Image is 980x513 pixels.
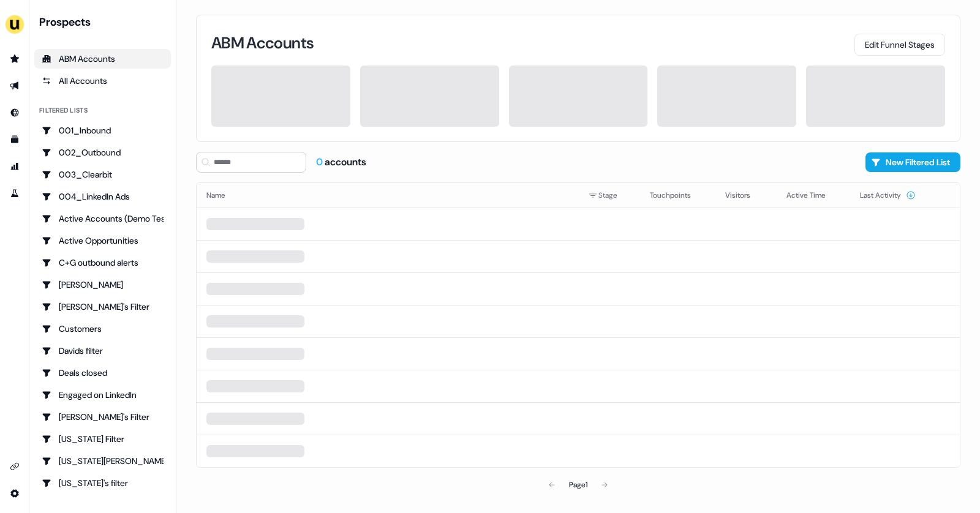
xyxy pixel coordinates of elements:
button: Touchpoints [650,184,706,206]
div: [PERSON_NAME]'s Filter [42,301,164,313]
a: Go to Inbound [5,103,24,122]
a: Go to Active Opportunities [34,231,171,250]
a: Go to experiments [5,184,24,203]
div: C+G outbound alerts [42,256,164,269]
a: Go to Georgia's filter [34,473,171,493]
div: [PERSON_NAME] [42,279,164,291]
div: ABM Accounts [42,53,164,65]
div: Active Opportunities [42,234,164,247]
button: Active Time [786,184,840,206]
a: Go to 001_Inbound [34,121,171,140]
div: [PERSON_NAME]'s Filter [42,411,164,423]
div: Customers [42,323,164,335]
a: Go to attribution [5,157,24,176]
a: Go to Georgia Filter [34,429,171,449]
div: [US_STATE][PERSON_NAME] [42,455,164,467]
a: Go to 003_Clearbit [34,165,171,184]
a: Go to Active Accounts (Demo Test) [34,209,171,228]
a: ABM Accounts [34,49,171,69]
div: 003_Clearbit [42,168,164,181]
div: All Accounts [42,75,164,87]
div: [US_STATE]'s filter [42,477,164,489]
a: Go to Engaged on LinkedIn [34,385,171,405]
th: Name [197,183,579,208]
a: Go to 002_Outbound [34,143,171,162]
a: Go to outbound experience [5,76,24,95]
a: Go to Georgia Slack [34,451,171,471]
a: Go to integrations [5,484,24,503]
button: Last Activity [860,184,916,206]
div: [US_STATE] Filter [42,433,164,445]
div: Deals closed [42,367,164,379]
a: Go to Geneviève's Filter [34,407,171,427]
a: Go to templates [5,130,24,149]
div: Prospects [39,15,171,29]
div: Engaged on LinkedIn [42,389,164,401]
div: Filtered lists [39,105,88,116]
a: Go to Customers [34,319,171,339]
a: Go to Davids filter [34,341,171,361]
div: Stage [589,189,630,201]
a: Go to integrations [5,457,24,476]
div: 002_Outbound [42,146,164,159]
a: Go to 004_LinkedIn Ads [34,187,171,206]
div: Active Accounts (Demo Test) [42,212,164,225]
a: Go to C+G outbound alerts [34,253,171,272]
button: Edit Funnel Stages [854,34,945,56]
span: 0 [316,155,325,168]
div: 004_LinkedIn Ads [42,190,164,203]
a: Go to Charlotte's Filter [34,297,171,316]
a: Go to Deals closed [34,363,171,383]
div: Page 1 [569,479,587,491]
div: accounts [316,155,366,169]
button: New Filtered List [865,152,960,172]
h3: ABM Accounts [211,35,314,51]
a: All accounts [34,71,171,91]
div: Davids filter [42,345,164,357]
button: Visitors [725,184,765,206]
a: Go to Charlotte Stone [34,275,171,294]
div: 001_Inbound [42,124,164,137]
a: Go to prospects [5,49,24,69]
